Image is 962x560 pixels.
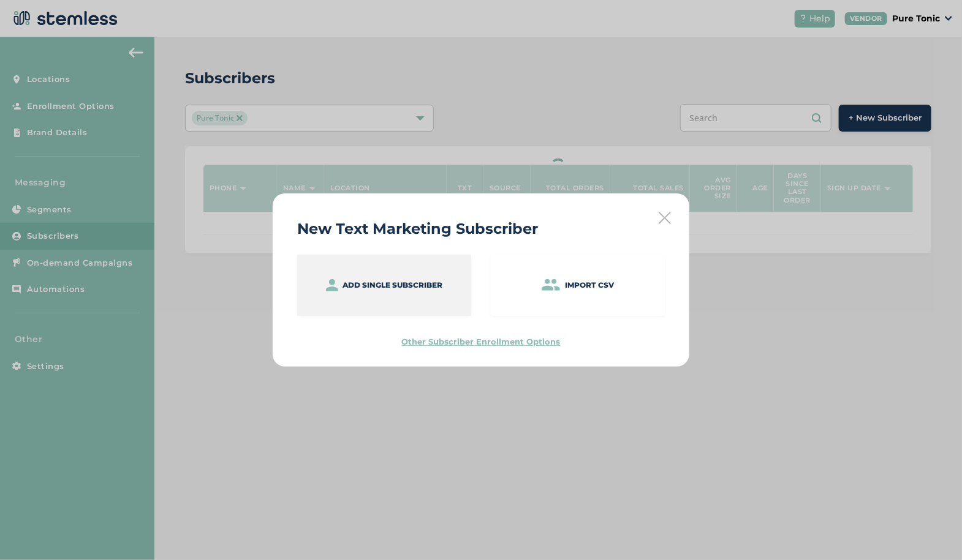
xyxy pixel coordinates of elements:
[542,279,560,291] img: icon-people-8ccbccc7.svg
[565,280,614,291] p: Import CSV
[901,501,962,560] iframe: Chat Widget
[343,280,443,291] p: Add single subscriber
[326,279,338,291] img: icon-person-4bab5b8d.svg
[297,218,538,240] h2: New Text Marketing Subscriber
[402,337,561,346] label: Other Subscriber Enrollment Options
